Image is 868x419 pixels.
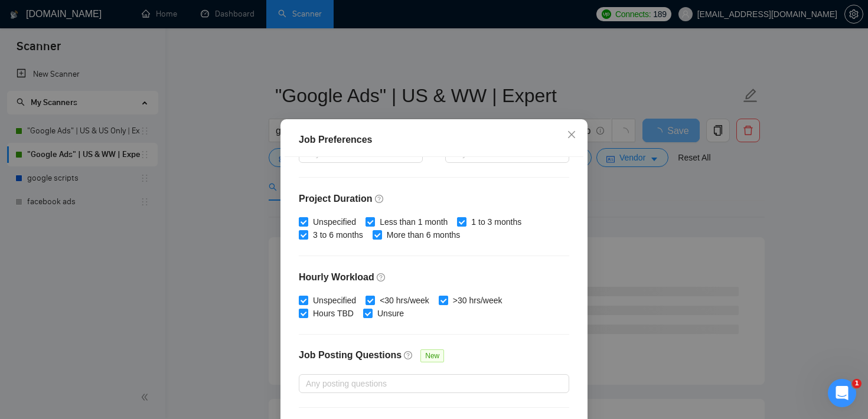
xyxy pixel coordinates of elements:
[377,273,386,282] span: question-circle
[420,349,444,362] span: New
[375,215,452,228] span: Less than 1 month
[423,144,445,177] div: -
[375,194,384,204] span: question-circle
[448,294,507,307] span: >30 hrs/week
[556,119,588,151] button: Close
[299,133,569,147] div: Job Preferences
[299,270,569,284] h4: Hourly Workload
[373,307,409,320] span: Unsure
[404,351,413,360] span: question-circle
[308,228,368,241] span: 3 to 6 months
[852,379,862,388] span: 1
[308,215,361,228] span: Unspecified
[382,228,465,241] span: More than 6 months
[375,294,434,307] span: <30 hrs/week
[299,348,402,362] h4: Job Posting Questions
[308,294,361,307] span: Unspecified
[828,379,856,407] iframe: Intercom live chat
[299,192,569,206] h4: Project Duration
[466,215,526,228] span: 1 to 3 months
[567,130,576,139] span: close
[308,307,358,320] span: Hours TBD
